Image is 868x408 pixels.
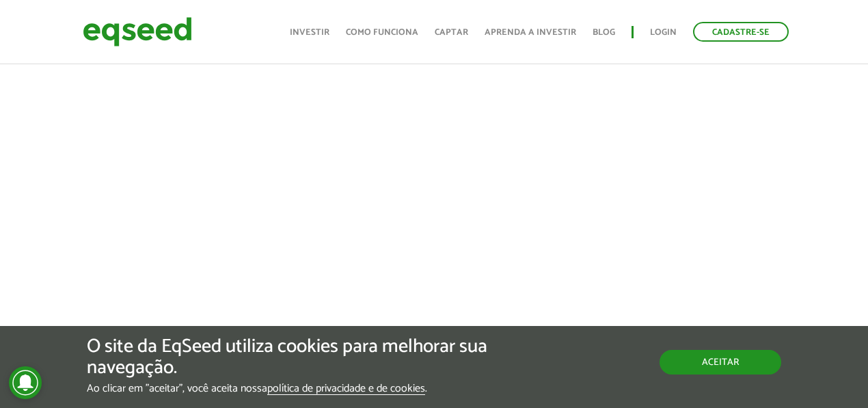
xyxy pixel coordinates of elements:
[290,28,329,37] a: Investir
[346,28,418,37] a: Como funciona
[660,350,781,375] button: Aceitar
[83,14,192,50] img: EqSeed
[593,28,615,37] a: Blog
[267,383,425,395] a: política de privacidade e de cookies
[485,28,576,37] a: Aprenda a investir
[435,28,468,37] a: Captar
[87,382,504,395] p: Ao clicar em "aceitar", você aceita nossa .
[693,22,789,42] a: Cadastre-se
[650,28,677,37] a: Login
[87,336,504,379] h5: O site da EqSeed utiliza cookies para melhorar sua navegação.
